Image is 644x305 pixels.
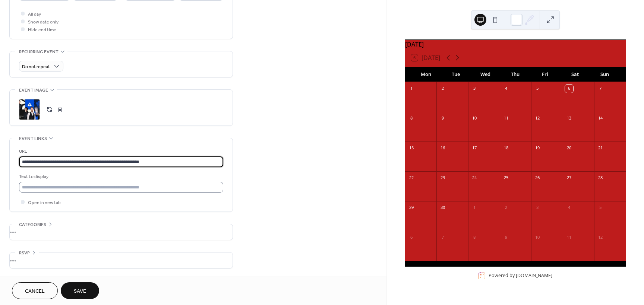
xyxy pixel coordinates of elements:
div: [DATE] [405,40,626,49]
div: 29 [407,204,416,212]
div: Mon [411,67,441,82]
div: Sat [560,67,590,82]
button: Cancel [12,282,58,299]
div: 12 [596,233,604,242]
span: Save [74,287,86,295]
button: Save [61,282,99,299]
div: 10 [470,114,479,123]
div: 14 [596,114,604,123]
div: 3 [470,85,479,93]
div: 17 [470,144,479,152]
span: Hide end time [28,26,56,34]
div: 6 [565,85,573,93]
span: RSVP [19,249,30,257]
span: Event links [19,135,47,143]
div: Powered by [489,272,552,279]
span: Cancel [25,287,45,295]
div: 26 [533,174,542,182]
div: 2 [502,204,510,212]
div: 22 [407,174,416,182]
div: 4 [565,204,573,212]
div: Thu [501,67,530,82]
span: Event image [19,86,48,94]
div: 5 [533,85,542,93]
div: Tue [441,67,471,82]
div: ••• [10,224,233,240]
div: 24 [470,174,479,182]
div: 5 [596,204,604,212]
div: Sun [590,67,620,82]
div: URL [19,147,222,155]
div: 8 [470,233,479,242]
div: 23 [439,174,447,182]
div: 10 [533,233,542,242]
div: 19 [533,144,542,152]
span: Show date only [28,18,59,26]
div: 7 [439,233,447,242]
span: All day [28,10,41,18]
div: 6 [407,233,416,242]
div: ; [19,99,40,120]
div: 21 [596,144,604,152]
div: 1 [407,85,416,93]
div: 25 [502,174,510,182]
div: 12 [533,114,542,123]
div: 1 [470,204,479,212]
div: 9 [439,114,447,123]
div: 7 [596,85,604,93]
div: 4 [502,85,510,93]
div: Wed [471,67,501,82]
div: Fri [530,67,560,82]
div: 11 [502,114,510,123]
div: 27 [565,174,573,182]
div: 28 [596,174,604,182]
div: Text to display [19,173,222,181]
div: 3 [533,204,542,212]
div: 30 [439,204,447,212]
div: 9 [502,233,510,242]
div: 16 [439,144,447,152]
div: 15 [407,144,416,152]
span: Categories [19,221,46,229]
div: 8 [407,114,416,123]
div: 13 [565,114,573,123]
div: 2 [439,85,447,93]
div: ••• [10,252,233,268]
span: Recurring event [19,48,59,56]
div: 11 [565,233,573,242]
span: Do not repeat [22,63,50,71]
div: 18 [502,144,510,152]
a: [DOMAIN_NAME] [516,272,552,279]
div: 20 [565,144,573,152]
span: Open in new tab [28,199,61,207]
